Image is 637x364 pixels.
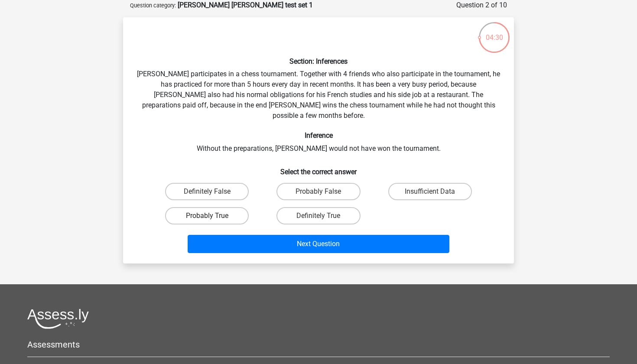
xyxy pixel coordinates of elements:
[130,2,176,9] small: Question category:
[178,1,313,9] strong: [PERSON_NAME] [PERSON_NAME] test set 1
[27,339,610,350] h5: Assessments
[27,309,89,329] img: Assessly logo
[188,235,450,253] button: Next Question
[137,131,500,140] h6: Inference
[137,57,500,65] h6: Section: Inferences
[165,207,249,224] label: Probably True
[276,183,360,200] label: Probably False
[478,21,510,43] div: 04:30
[165,183,249,200] label: Definitely False
[137,161,500,176] h6: Select the correct answer
[388,183,472,200] label: Insufficient Data
[276,207,360,224] label: Definitely True
[127,24,510,257] div: [PERSON_NAME] participates in a chess tournament. Together with 4 friends who also participate in...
